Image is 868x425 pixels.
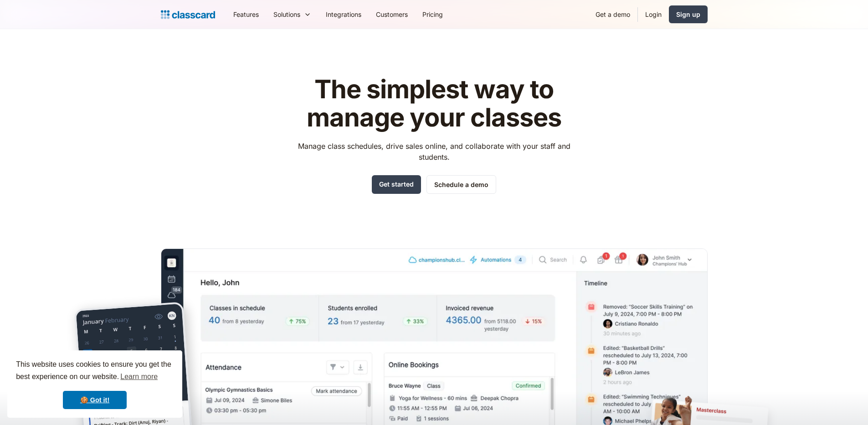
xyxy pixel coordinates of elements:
a: Login [638,4,669,25]
a: Logo [161,8,215,21]
a: Integrations [318,4,369,25]
a: Pricing [415,4,450,25]
a: Get a demo [588,4,637,25]
a: Schedule a demo [426,175,496,194]
a: Customers [369,4,415,25]
div: Solutions [273,10,300,19]
a: learn more about cookies [119,370,159,384]
div: cookieconsent [7,350,182,418]
p: Manage class schedules, drive sales online, and collaborate with your staff and students. [289,141,579,162]
div: Solutions [266,4,318,25]
a: dismiss cookie message [63,391,127,409]
a: Features [226,4,266,25]
div: Sign up [676,10,700,19]
span: This website uses cookies to ensure you get the best experience on our website. [16,359,174,384]
h1: The simplest way to manage your classes [289,76,579,132]
a: Sign up [669,5,708,23]
a: Get started [372,175,421,194]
